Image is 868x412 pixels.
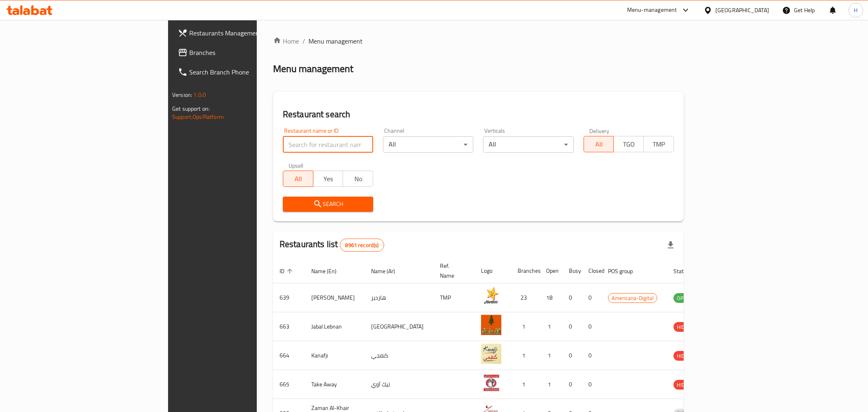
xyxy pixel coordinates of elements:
a: Search Branch Phone [171,62,313,82]
td: 1 [540,312,562,341]
span: Search Branch Phone [189,67,306,77]
th: Branches [511,259,540,283]
td: 1 [511,341,540,370]
div: All [383,136,473,153]
th: Closed [582,259,601,283]
span: Get support on: [172,103,210,114]
td: 0 [562,312,582,341]
span: H [854,6,857,15]
div: HIDDEN [673,322,698,332]
label: Delivery [589,128,610,134]
button: Yes [313,171,343,187]
div: Menu-management [627,5,677,15]
span: Menu management [308,36,363,46]
span: Search [289,199,367,209]
div: [GEOGRAPHIC_DATA] [715,6,769,15]
img: Hardee's [481,286,501,306]
span: Version: [172,90,192,100]
span: Name (En) [311,266,347,276]
div: All [483,136,573,153]
th: Busy [562,259,582,283]
td: [PERSON_NAME] [305,283,365,312]
div: Total records count [340,239,384,252]
span: Yes [317,173,340,185]
td: 1 [511,312,540,341]
span: TGO [617,138,641,150]
td: 0 [562,341,582,370]
td: 0 [582,283,601,312]
button: All [584,136,614,152]
span: Restaurants Management [189,28,306,38]
span: Status [673,266,700,276]
td: 0 [582,341,601,370]
span: OPEN [673,294,693,303]
span: HIDDEN [673,322,698,332]
td: كنفجي [365,341,433,370]
td: 0 [562,283,582,312]
a: Restaurants Management [171,23,313,43]
span: HIDDEN [673,351,698,361]
img: Take Away [481,373,501,393]
th: Logo [474,259,511,283]
button: TMP [643,136,674,152]
td: 0 [582,370,601,399]
td: 1 [511,370,540,399]
td: TMP [433,283,474,312]
img: Kanafji [481,344,501,364]
span: Name (Ar) [371,266,406,276]
th: Open [540,259,562,283]
td: 23 [511,283,540,312]
td: Jabal Lebnan [305,312,365,341]
span: Ref. Name [440,261,465,281]
h2: Restaurants list [280,238,384,252]
div: Export file [661,235,680,255]
td: Kanafji [305,341,365,370]
span: TMP [647,138,671,150]
span: All [587,138,611,150]
div: OPEN [673,293,693,303]
input: Search for restaurant name or ID.. [283,136,373,153]
span: ID [280,266,295,276]
span: All [286,173,310,185]
td: هارديز [365,283,433,312]
td: تيك آوي [365,370,433,399]
a: Branches [171,43,313,62]
td: 0 [562,370,582,399]
td: 1 [540,341,562,370]
nav: breadcrumb [273,36,684,46]
td: [GEOGRAPHIC_DATA] [365,312,433,341]
span: 8961 record(s) [340,241,383,249]
span: Branches [189,48,306,57]
button: All [283,171,313,187]
td: 1 [540,370,562,399]
span: POS group [608,266,643,276]
td: 0 [582,312,601,341]
span: No [346,173,370,185]
td: 18 [540,283,562,312]
button: No [343,171,373,187]
button: Search [283,197,373,212]
a: Support.OpsPlatform [172,112,224,122]
span: HIDDEN [673,380,698,390]
img: Jabal Lebnan [481,315,501,335]
h2: Restaurant search [283,108,674,121]
span: 1.0.0 [193,90,206,100]
button: TGO [613,136,644,152]
label: Upsell [289,162,304,168]
h2: Menu management [273,62,353,75]
span: Americana-Digital [608,294,657,303]
td: Take Away [305,370,365,399]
